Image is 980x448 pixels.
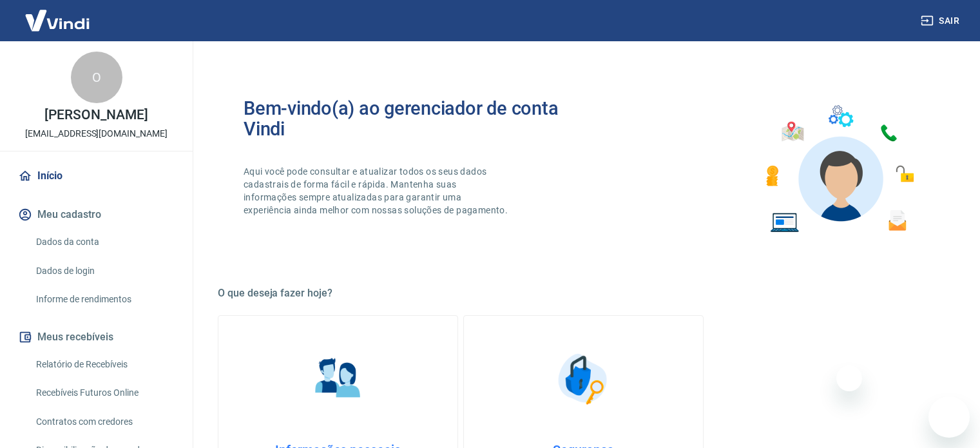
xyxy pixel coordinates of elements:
a: Dados da conta [31,229,177,255]
img: Imagem de um avatar masculino com diversos icones exemplificando as funcionalidades do gerenciado... [754,98,923,240]
iframe: Botão para abrir a janela de mensagens [928,396,970,438]
p: [EMAIL_ADDRESS][DOMAIN_NAME] [25,127,168,141]
img: Vindi [15,1,99,40]
a: Relatório de Recebíveis [31,351,177,378]
iframe: Fechar mensagem [836,365,862,391]
a: Dados de login [31,258,177,284]
button: Meus recebíveis [15,323,177,351]
img: Informações pessoais [306,347,370,411]
h2: Bem-vindo(a) ao gerenciador de conta Vindi [244,98,584,139]
a: Contratos com credores [31,409,177,435]
p: Aqui você pode consultar e atualizar todos os seus dados cadastrais de forma fácil e rápida. Mant... [244,165,510,217]
button: Sair [918,9,965,33]
img: Segurança [552,347,616,411]
a: Recebíveis Futuros Online [31,380,177,406]
div: O [71,52,122,103]
a: Informe de rendimentos [31,286,177,313]
a: Início [15,162,177,190]
button: Meu cadastro [15,200,177,229]
p: [PERSON_NAME] [44,108,148,122]
h5: O que deseja fazer hoje? [218,287,949,300]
